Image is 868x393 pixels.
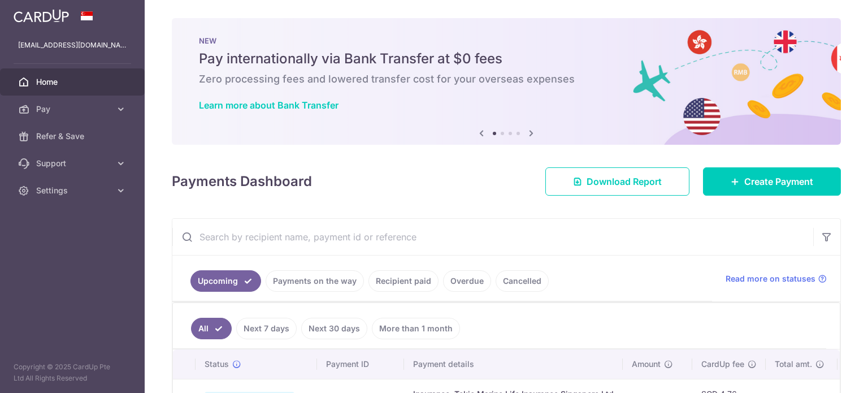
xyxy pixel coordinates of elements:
[199,50,814,68] h5: Pay internationally via Bank Transfer at $0 fees
[199,72,814,86] h6: Zero processing fees and lowered transfer cost for your overseas expenses
[301,318,367,339] a: Next 30 days
[199,36,814,45] p: NEW
[172,171,312,192] h4: Payments Dashboard
[172,18,841,145] img: Bank transfer banner
[587,175,662,188] span: Download Report
[190,270,261,292] a: Upcoming
[317,349,404,379] th: Payment ID
[372,318,460,339] a: More than 1 month
[36,103,111,115] span: Pay
[632,359,661,370] span: Amount
[796,359,857,387] iframe: Opens a widget where you can find more information
[726,273,815,284] span: Read more on statuses
[236,318,297,339] a: Next 7 days
[172,219,813,255] input: Search by recipient name, payment id or reference
[199,100,338,111] a: Learn more about Bank Transfer
[703,167,841,196] a: Create Payment
[18,40,127,51] p: [EMAIL_ADDRESS][DOMAIN_NAME]
[443,270,491,292] a: Overdue
[36,185,111,196] span: Settings
[368,270,439,292] a: Recipient paid
[36,76,111,88] span: Home
[404,349,623,379] th: Payment details
[545,167,689,196] a: Download Report
[775,359,812,370] span: Total amt.
[36,158,111,169] span: Support
[726,273,827,284] a: Read more on statuses
[496,270,549,292] a: Cancelled
[266,270,364,292] a: Payments on the way
[744,175,813,188] span: Create Payment
[14,9,69,23] img: CardUp
[191,318,232,339] a: All
[701,359,744,370] span: CardUp fee
[205,359,229,370] span: Status
[36,131,111,142] span: Refer & Save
